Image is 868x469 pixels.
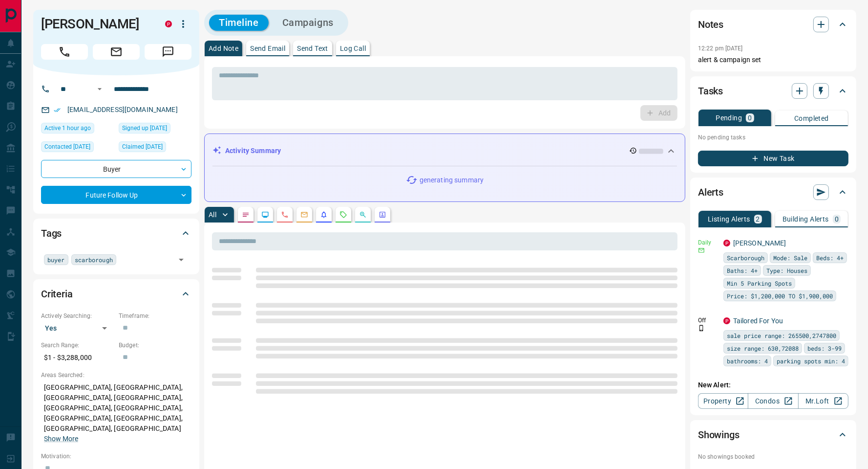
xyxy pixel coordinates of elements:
div: property.ca [165,21,172,27]
p: [GEOGRAPHIC_DATA], [GEOGRAPHIC_DATA], [GEOGRAPHIC_DATA], [GEOGRAPHIC_DATA], [GEOGRAPHIC_DATA], [G... [41,380,191,447]
h1: [PERSON_NAME] [41,16,150,32]
span: Message [145,44,191,60]
svg: Email Verified [54,107,61,113]
span: Scarborough [727,253,764,263]
div: Future Follow Up [41,186,191,204]
span: Active 1 hour ago [44,123,91,133]
span: buyer [47,255,65,265]
p: Send Email [250,45,285,52]
span: Beds: 4+ [816,253,844,263]
p: Search Range: [41,341,114,350]
p: Building Alerts [783,216,829,223]
h2: Tasks [698,83,723,99]
div: Buyer [41,160,191,178]
h2: Showings [698,427,740,443]
span: bathrooms: 4 [727,356,768,366]
span: beds: 3-99 [807,343,842,353]
p: No showings booked [698,452,848,461]
button: New Task [698,151,848,166]
div: Tasks [698,79,848,103]
a: [PERSON_NAME] [733,239,786,247]
button: Open [174,253,188,267]
p: Send Text [297,45,328,52]
span: Signed up [DATE] [122,123,167,133]
a: Tailored For You [733,317,783,325]
button: Campaigns [273,15,343,31]
p: Timeframe: [119,312,191,320]
p: Off [698,316,718,325]
span: scarborough [75,255,113,265]
p: New Alert: [698,380,848,390]
svg: Push Notification Only [698,325,705,332]
span: Type: Houses [766,266,807,275]
div: Showings [698,423,848,447]
p: All [209,211,216,218]
p: alert & campaign set [698,55,848,65]
svg: Opportunities [359,211,367,219]
svg: Email [698,247,705,254]
div: Notes [698,13,848,36]
p: Activity Summary [225,146,281,156]
div: property.ca [723,317,730,324]
p: No pending tasks [698,130,848,145]
p: Listing Alerts [708,216,750,223]
button: Open [94,83,106,95]
a: Property [698,393,748,409]
div: Yes [41,320,114,336]
div: Alerts [698,180,848,204]
div: Sun Jul 27 2025 [119,141,191,155]
p: Budget: [119,341,191,350]
p: Completed [794,115,829,122]
svg: Agent Actions [379,211,386,219]
span: Mode: Sale [773,253,807,263]
svg: Notes [242,211,250,219]
svg: Lead Browsing Activity [261,211,269,219]
p: 0 [748,114,752,121]
span: size range: 630,72088 [727,343,799,353]
p: Daily [698,238,718,247]
span: sale price range: 265500,2747800 [727,331,836,340]
div: Criteria [41,282,191,306]
p: 12:22 pm [DATE] [698,45,743,52]
div: Sat Jul 26 2025 [119,123,191,136]
p: Actively Searching: [41,312,114,320]
span: Call [41,44,88,60]
p: Motivation: [41,452,191,461]
svg: Emails [300,211,308,219]
h2: Tags [41,225,62,241]
span: Claimed [DATE] [122,142,163,152]
a: Mr.Loft [798,393,848,409]
p: 0 [835,216,839,223]
p: generating summary [420,175,484,185]
div: property.ca [723,240,730,246]
p: Log Call [340,45,366,52]
p: Add Note [209,45,238,52]
p: Pending [716,114,742,121]
h2: Alerts [698,184,723,200]
svg: Calls [281,211,289,219]
button: Timeline [209,15,269,31]
h2: Notes [698,17,723,32]
a: [EMAIL_ADDRESS][DOMAIN_NAME] [67,106,178,113]
svg: Listing Alerts [320,211,328,219]
p: Areas Searched: [41,371,191,380]
p: 2 [756,216,760,223]
span: Contacted [DATE] [44,142,90,152]
div: Tags [41,222,191,245]
span: Email [93,44,140,60]
span: Baths: 4+ [727,266,758,275]
span: Price: $1,200,000 TO $1,900,000 [727,291,833,301]
svg: Requests [339,211,347,219]
div: Sat Sep 13 2025 [41,123,114,136]
div: Activity Summary [212,142,677,160]
span: parking spots min: 4 [777,356,845,366]
a: Condos [748,393,798,409]
div: Wed Sep 10 2025 [41,141,114,155]
h2: Criteria [41,286,73,302]
span: Min 5 Parking Spots [727,278,792,288]
p: $1 - $3,288,000 [41,350,114,366]
button: Show More [44,434,78,444]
